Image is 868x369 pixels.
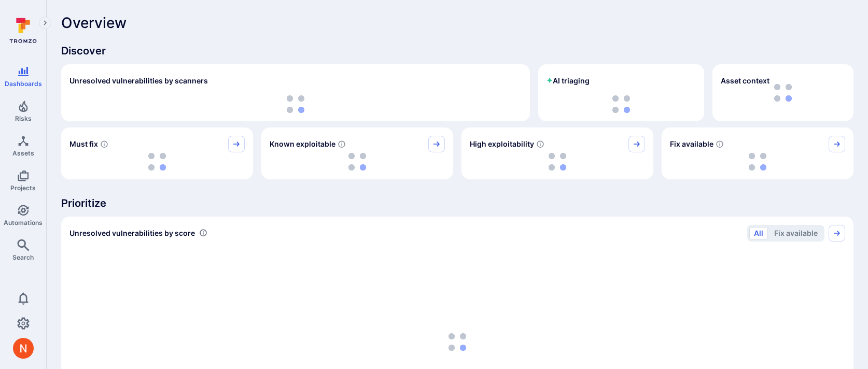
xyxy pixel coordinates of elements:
[13,338,34,359] div: Neeren Patki
[270,139,335,149] span: Known exploitable
[461,127,653,179] div: High exploitability
[470,152,645,171] div: loading spinner
[12,149,34,157] span: Assets
[670,139,713,149] span: Fix available
[4,219,43,226] span: Automations
[470,139,534,149] span: High exploitability
[61,44,853,58] span: Discover
[61,15,127,31] span: Overview
[662,127,853,179] div: Fix available
[716,140,724,148] svg: Vulnerabilities with fix available
[12,253,34,261] span: Search
[769,227,822,239] button: Fix available
[449,333,466,351] img: Loading...
[100,140,108,148] svg: Risk score >=40 , missed SLA
[261,127,453,179] div: Known exploitable
[749,227,768,239] button: All
[69,76,208,86] h2: Unresolved vulnerabilities by scanners
[10,184,36,192] span: Projects
[199,228,207,238] div: Number of vulnerabilities in status 'Open' 'Triaged' and 'In process' grouped by score
[348,153,366,171] img: Loading...
[39,17,51,29] button: Expand navigation menu
[69,139,98,149] span: Must fix
[338,140,346,148] svg: Confirmed exploitable by KEV
[41,19,49,27] i: Expand navigation menu
[749,153,766,171] img: Loading...
[670,152,845,171] div: loading spinner
[547,76,590,86] h2: AI triaging
[61,127,253,179] div: Must fix
[270,152,445,171] div: loading spinner
[721,76,769,86] span: Asset context
[547,95,696,113] div: loading spinner
[148,153,166,171] img: Loading...
[549,153,566,171] img: Loading...
[287,95,304,113] img: Loading...
[5,80,42,88] span: Dashboards
[61,196,853,210] span: Prioritize
[15,115,32,122] span: Risks
[612,95,630,113] img: Loading...
[536,140,544,148] svg: EPSS score ≥ 0.7
[69,152,245,171] div: loading spinner
[13,338,34,359] img: ACg8ocIprwjrgDQnDsNSk9Ghn5p5-B8DpAKWoJ5Gi9syOE4K59tr4Q=s96-c
[69,95,522,113] div: loading spinner
[69,228,195,238] span: Unresolved vulnerabilities by score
